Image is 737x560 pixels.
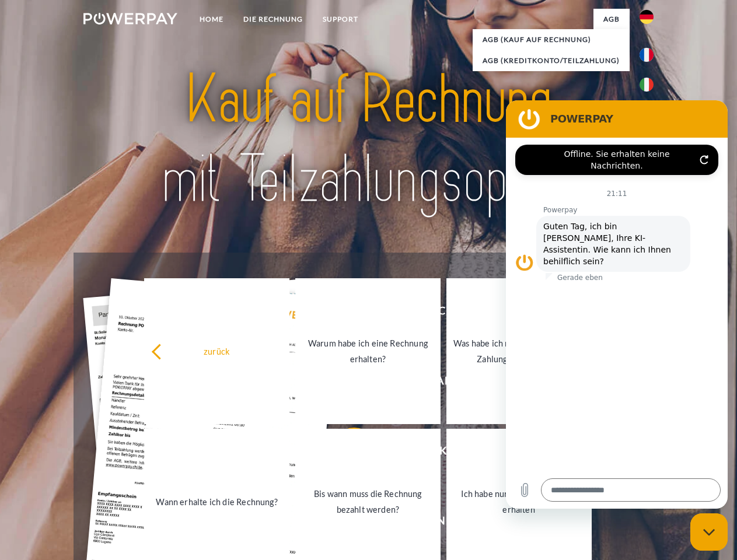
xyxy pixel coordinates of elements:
[453,335,585,367] div: Was habe ich noch offen, ist meine Zahlung eingegangen?
[233,9,313,30] a: DIE RECHNUNG
[151,343,282,359] div: zurück
[453,486,585,517] div: Ich habe nur eine Teillieferung erhalten
[640,78,654,92] img: it
[302,335,434,367] div: Warum habe ich eine Rechnung erhalten?
[690,513,728,551] iframe: Schaltfläche zum Öffnen des Messaging-Fensters; Konversation läuft
[640,10,654,24] img: de
[593,9,630,30] a: agb
[473,50,630,71] a: AGB (Kreditkonto/Teilzahlung)
[151,494,282,509] div: Wann erhalte ich die Rechnung?
[302,486,434,517] div: Bis wann muss die Rechnung bezahlt werden?
[506,100,728,509] iframe: Messaging-Fenster
[83,13,177,24] img: logo-powerpay-white.svg
[313,9,368,30] a: SUPPORT
[473,29,630,50] a: AGB (Kauf auf Rechnung)
[446,278,592,424] a: Was habe ich noch offen, ist meine Zahlung eingegangen?
[640,48,654,62] img: fr
[190,9,233,30] a: Home
[111,56,626,223] img: title-powerpay_de.svg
